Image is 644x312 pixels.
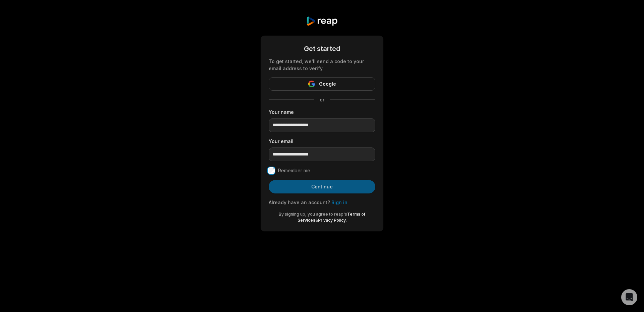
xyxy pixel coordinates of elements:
[279,212,347,217] span: By signing up, you agree to reap's
[269,138,375,145] label: Your email
[269,180,375,193] button: Continue
[278,167,310,175] label: Remember me
[269,44,375,54] div: Get started
[269,199,330,205] span: Already have an account?
[269,108,375,116] label: Your name
[269,77,375,91] button: Google
[319,80,336,88] span: Google
[315,218,318,223] span: &
[306,16,338,26] img: reap
[314,96,330,103] span: or
[621,289,637,305] div: Open Intercom Messenger
[331,199,347,205] a: Sign in
[346,218,347,223] span: .
[269,58,375,72] div: To get started, we'll send a code to your email address to verify.
[318,218,346,223] a: Privacy Policy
